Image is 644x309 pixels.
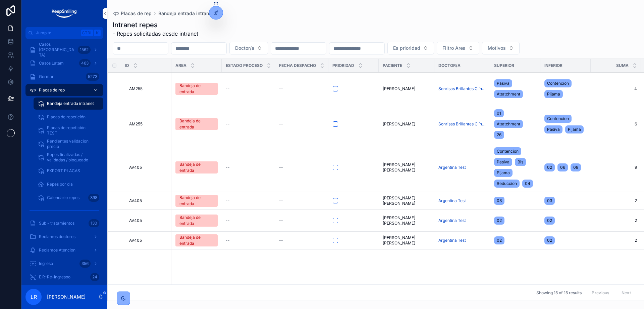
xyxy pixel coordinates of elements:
a: Bandeja de entrada [175,118,218,130]
div: 5273 [86,73,99,81]
a: AV405 [129,165,167,170]
span: Filtro Area [442,45,466,51]
span: Pasiva [497,81,509,86]
span: German [39,74,54,79]
span: Pasiva [547,127,560,132]
span: Contencion [497,149,519,154]
span: -- [226,218,230,223]
span: [PERSON_NAME] [PERSON_NAME] [383,235,430,246]
a: [PERSON_NAME] [383,86,430,91]
span: 02 [547,238,552,243]
span: 26 [497,132,501,138]
a: 02 [494,235,536,246]
a: Sonrisas Brillantes Clínica [438,121,486,127]
a: -- [226,198,271,203]
a: ContencionPasivaBisPijamaReduccion04 [494,146,536,189]
div: Bandeja de entrada [179,215,214,227]
span: Ingreso [39,261,53,266]
span: K [95,30,100,36]
a: -- [279,238,324,243]
span: 6 [595,121,637,127]
a: 02 [544,215,587,226]
span: Casos Latam [39,61,64,66]
a: [PERSON_NAME] [PERSON_NAME] [383,215,430,226]
a: -- [226,121,271,127]
span: -- [226,238,230,243]
a: Argentina Test [438,238,486,243]
span: [PERSON_NAME] [PERSON_NAME] [383,162,430,173]
span: 06 [560,165,565,170]
a: Argentina Test [438,218,486,223]
span: ID [125,63,129,68]
span: Bis [518,159,523,165]
span: 02 [547,165,552,170]
a: 2 [595,218,637,223]
a: Bandeja de entrada [175,195,218,207]
div: 24 [90,273,99,281]
span: Doctor/a [235,45,254,51]
span: Es prioridad [393,45,420,51]
span: 4 [595,86,637,91]
span: E.R-Re-ingresoo [39,274,70,280]
span: Repes finalizadas / validadas / bloqueado [47,152,97,163]
p: [PERSON_NAME] [47,294,86,300]
a: 02 [544,235,587,246]
span: Contencion [547,116,569,121]
span: Reduccion [497,181,517,186]
span: [PERSON_NAME] [PERSON_NAME] [383,195,430,206]
a: AM255 [129,121,167,127]
span: 2 [595,198,637,203]
span: Contencion [547,81,569,86]
span: 03 [547,198,552,203]
a: AM255 [129,86,167,91]
a: 9 [595,165,637,170]
div: scrollable content [21,39,107,285]
a: -- [279,165,324,170]
span: Sub - tratamientos [39,221,74,226]
a: Ingreso356 [25,258,103,270]
span: 01 [497,111,501,116]
a: 01Attatchment26 [494,108,536,140]
a: Bandeja de entrada [175,161,218,173]
a: Argentina Test [438,198,486,203]
a: Argentina Test [438,198,466,203]
a: Sonrisas Brillantes Clínica [438,86,486,91]
a: German5273 [25,71,103,83]
span: Ctrl [81,30,93,36]
a: Repes por dia [34,178,103,190]
span: 04 [525,181,530,186]
span: -- [279,86,283,91]
span: 08 [573,165,578,170]
a: Casos Latam463 [25,57,103,69]
a: Placas de repetición TEST [34,124,103,137]
a: AV405 [129,198,167,203]
span: Argentina Test [438,165,466,170]
a: -- [226,86,271,91]
button: Select Button [229,42,268,54]
a: Sub - tratamientos130 [25,217,103,229]
span: -- [279,165,283,170]
a: Placas de rep [113,10,152,17]
a: Reclamos doctores [25,231,103,243]
img: App logo [51,8,77,19]
a: -- [279,86,324,91]
span: Placas de repetición TEST [47,125,97,136]
div: Bandeja de entrada [179,161,214,173]
span: Attatchment [497,121,520,127]
span: Pendientes validacion precio [47,139,97,149]
a: Argentina Test [438,218,466,223]
span: -- [226,121,230,127]
span: Placas de rep [121,10,152,17]
a: Bandeja de entrada [175,215,218,227]
div: Bandeja de entrada [179,118,214,130]
a: Bandeja entrada intranet [158,10,213,17]
a: Placas de repetición [34,111,103,123]
span: Suma [616,63,629,68]
span: EXPORT PLACAS [47,168,80,173]
span: AM255 [129,86,143,91]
